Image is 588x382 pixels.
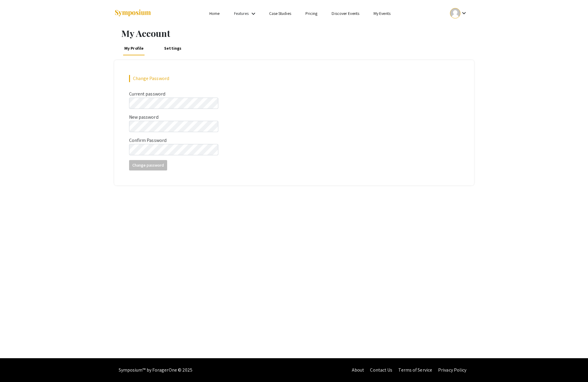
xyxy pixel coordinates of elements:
[305,11,318,16] a: Pricing
[163,41,183,55] a: Settings
[119,358,193,382] div: Symposium™ by ForagerOne © 2025
[234,11,249,16] a: Features
[129,90,166,98] label: Current password
[129,160,167,170] button: Change password
[129,114,159,121] label: New password
[209,11,219,16] a: Home
[332,11,359,16] a: Discover Events
[121,28,474,39] h1: My Account
[352,367,364,373] a: About
[129,75,459,82] div: Change Password
[129,137,167,144] label: Confirm Password
[444,7,474,20] button: Expand account dropdown
[460,10,468,17] mat-icon: Expand account dropdown
[438,367,466,373] a: Privacy Policy
[269,11,291,16] a: Case Studies
[370,367,392,373] a: Contact Us
[123,41,145,55] a: My Profile
[374,11,391,16] a: My Events
[250,10,257,17] mat-icon: Expand Features list
[114,9,151,17] img: Symposium by ForagerOne
[398,367,432,373] a: Terms of Service
[4,355,25,378] iframe: Chat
